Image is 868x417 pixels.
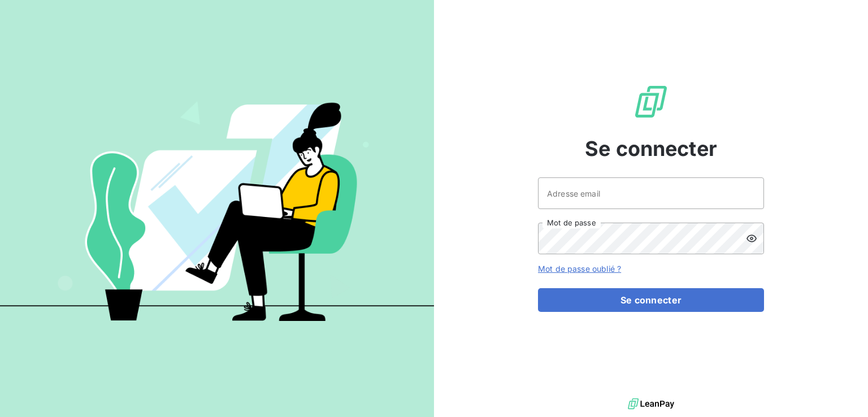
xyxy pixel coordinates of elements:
[538,288,764,312] button: Se connecter
[628,396,674,412] img: logo
[585,133,717,164] span: Se connecter
[538,264,621,273] a: Mot de passe oublié ?
[633,84,669,120] img: Logo LeanPay
[538,177,764,209] input: placeholder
